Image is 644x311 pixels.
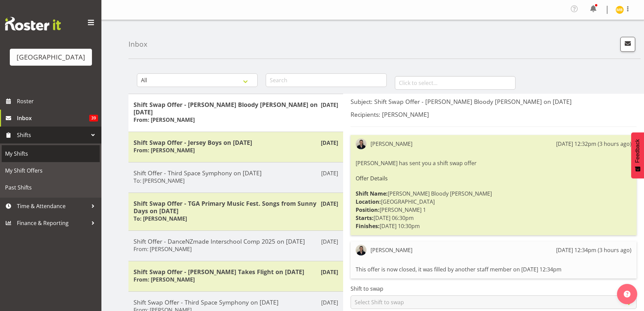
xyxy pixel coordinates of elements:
[635,139,641,163] span: Feedback
[356,214,374,222] strong: Starts:
[5,149,96,159] span: My Shifts
[351,111,637,118] h5: Recipients: [PERSON_NAME]
[351,98,637,105] h5: Subject: Shift Swap Offer - [PERSON_NAME] Bloody [PERSON_NAME] on [DATE]
[2,162,100,179] a: My Shift Offers
[321,139,338,147] p: [DATE]
[17,201,88,211] span: Time & Attendance
[356,206,380,214] strong: Position:
[128,40,147,48] h4: Inbox
[134,101,338,116] h5: Shift Swap Offer - [PERSON_NAME] Bloody [PERSON_NAME] on [DATE]
[356,245,366,256] img: amy-duncansond59bfc9310a868664fae73fa68b36eae.png
[321,169,338,177] p: [DATE]
[616,6,624,14] img: michelle-bradbury9520.jpg
[134,268,338,275] h5: Shift Swap Offer - [PERSON_NAME] Takes Flight on [DATE]
[5,165,96,176] span: My Shift Offers
[266,73,386,87] input: Search
[17,52,85,62] div: [GEOGRAPHIC_DATA]
[134,200,338,215] h5: Shift Swap Offer - TGA Primary Music Fest. Songs from Sunny Days on [DATE]
[321,101,338,109] p: [DATE]
[356,264,631,275] div: This offer is now closed, it was filled by another staff member on [DATE] 12:34pm
[134,238,338,245] h5: Shift Offer - DanceNZmade Interschool Comp 2025 on [DATE]
[321,298,338,307] p: [DATE]
[321,238,338,246] p: [DATE]
[351,285,637,293] label: Shift to swap
[5,182,96,193] span: Past Shifts
[624,291,630,297] img: help-xxl-2.png
[356,157,631,232] div: [PERSON_NAME] has sent you a shift swap offer [PERSON_NAME] Bloody [PERSON_NAME] [GEOGRAPHIC_DATA...
[134,215,187,222] h6: To: [PERSON_NAME]
[17,113,89,123] span: Inbox
[134,298,338,306] h5: Shift Swap Offer - Third Space Symphony on [DATE]
[5,17,61,30] img: Rosterit website logo
[134,139,338,146] h5: Shift Swap Offer - Jersey Boys on [DATE]
[356,190,388,197] strong: Shift Name:
[356,222,380,230] strong: Finishes:
[2,179,100,196] a: Past Shifts
[371,140,412,148] div: [PERSON_NAME]
[89,115,98,121] span: 39
[356,175,631,181] h6: Offer Details
[395,76,516,90] input: Click to select...
[134,177,185,184] h6: To: [PERSON_NAME]
[631,132,644,178] button: Feedback - Show survey
[321,268,338,276] p: [DATE]
[134,246,192,252] h6: From: [PERSON_NAME]
[17,130,88,140] span: Shifts
[134,147,195,154] h6: From: [PERSON_NAME]
[134,276,195,283] h6: From: [PERSON_NAME]
[556,246,631,254] div: [DATE] 12:34pm (3 hours ago)
[321,200,338,208] p: [DATE]
[17,96,98,106] span: Roster
[134,169,338,177] h5: Shift Offer - Third Space Symphony on [DATE]
[2,145,100,162] a: My Shifts
[371,246,412,254] div: [PERSON_NAME]
[17,218,88,228] span: Finance & Reporting
[356,198,381,205] strong: Location:
[134,116,195,123] h6: From: [PERSON_NAME]
[556,140,631,148] div: [DATE] 12:32pm (3 hours ago)
[356,138,366,149] img: amy-duncansond59bfc9310a868664fae73fa68b36eae.png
